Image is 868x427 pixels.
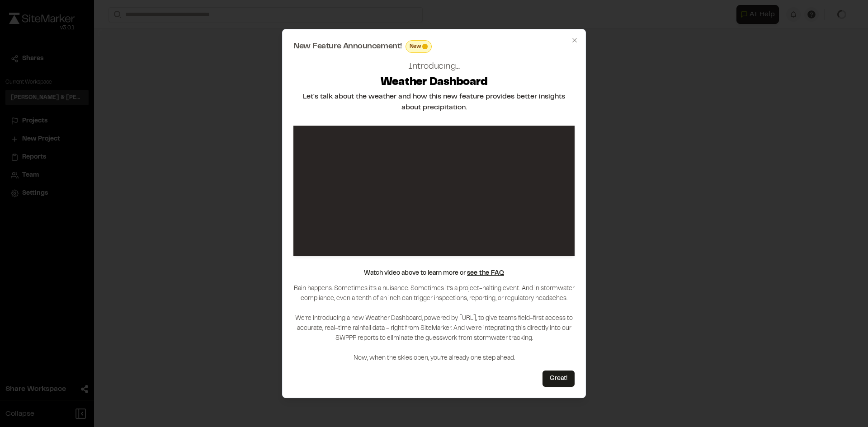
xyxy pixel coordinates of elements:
p: Watch video above to learn more or [364,268,504,278]
h2: Let's talk about the weather and how this new feature provides better insights about precipitation. [293,91,575,113]
h2: Introducing... [408,60,460,74]
span: New Feature Announcement! [293,42,402,51]
a: see the FAQ [467,271,504,276]
div: This feature is brand new! Enjoy! [406,40,432,53]
span: New [410,42,421,51]
button: Great! [542,371,575,387]
p: Rain happens. Sometimes it’s a nuisance. Sometimes it’s a project-halting event. And in stormwate... [293,284,575,363]
h2: Weather Dashboard [381,75,488,90]
span: This feature is brand new! Enjoy! [422,44,428,49]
